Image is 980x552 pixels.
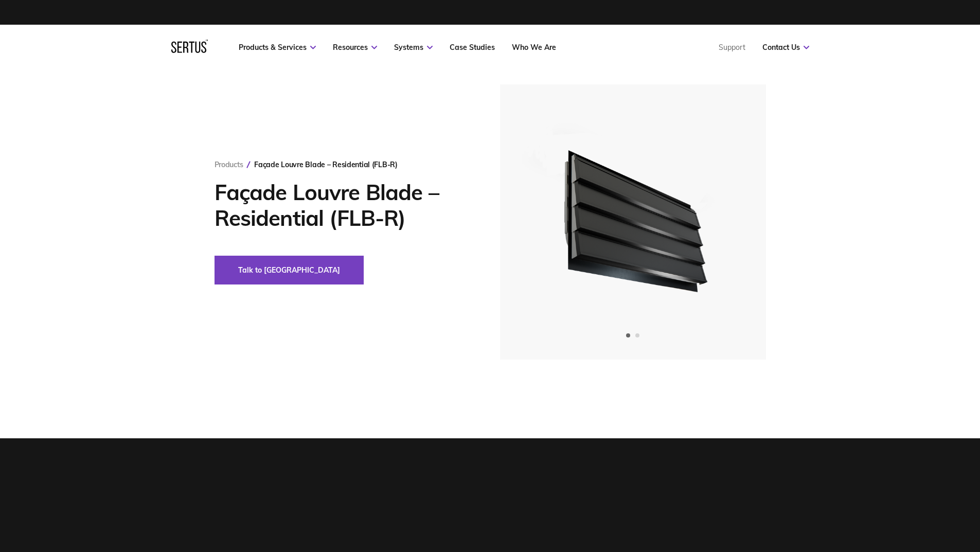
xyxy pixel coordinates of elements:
[333,43,377,52] a: Resources
[394,43,433,52] a: Systems
[635,333,639,337] span: Go to slide 2
[719,43,745,52] a: Support
[450,43,495,52] a: Case Studies
[215,180,469,231] h1: Façade Louvre Blade – Residential (FLB-R)
[215,256,364,284] button: Talk to [GEOGRAPHIC_DATA]
[215,160,243,169] a: Products
[762,43,809,52] a: Contact Us
[512,43,556,52] a: Who We Are
[239,43,316,52] a: Products & Services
